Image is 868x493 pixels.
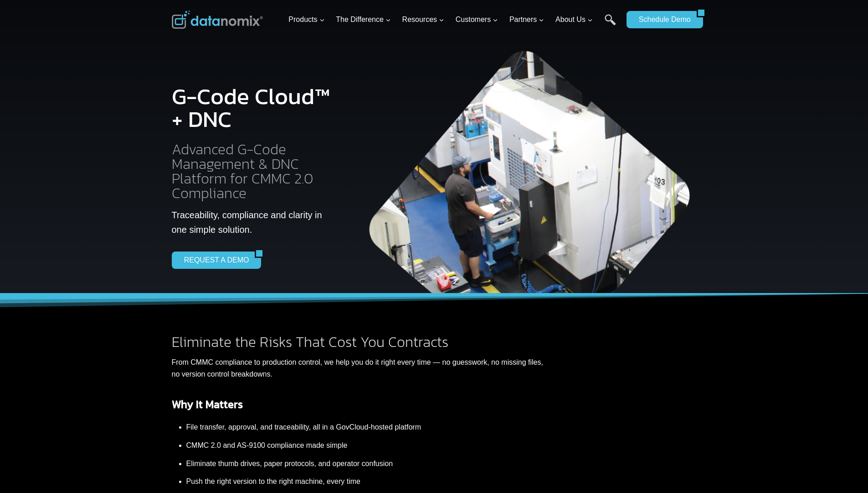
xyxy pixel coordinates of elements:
[172,396,243,412] strong: Why It Matters
[288,14,324,26] span: Products
[627,11,697,28] a: Schedule Demo
[186,472,544,491] li: Push the right version to the right machine, every time
[509,14,544,26] span: Partners
[402,14,444,26] span: Resources
[172,10,263,29] img: Datanomix
[555,14,593,26] span: About Us
[172,208,334,237] p: Traceability, compliance and clarity in one simple solution.
[186,418,544,436] li: File transfer, approval, and traceability, all in a GovCloud-hosted platform
[336,14,391,26] span: The Difference
[456,14,498,26] span: Customers
[172,142,334,200] h2: Advanced G-Code Management & DNC Platform for CMMC 2.0 Compliance
[285,5,622,35] nav: Primary Navigation
[605,14,616,35] a: Search
[172,85,334,131] h1: G-Code Cloud™ + DNC
[172,252,255,269] a: REQUEST A DEMO
[186,436,544,455] li: CMMC 2.0 and AS-9100 compliance made simple
[186,455,544,473] li: Eliminate thumb drives, paper protocols, and operator confusion
[172,357,544,380] p: From CMMC compliance to production control, we help you do it right every time — no guesswork, no...
[172,335,544,349] h2: Eliminate the Risks That Cost You Contracts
